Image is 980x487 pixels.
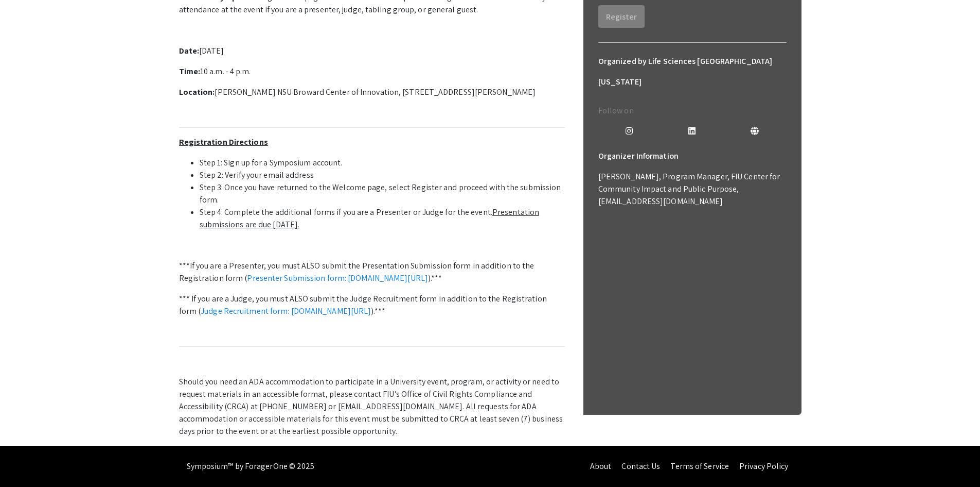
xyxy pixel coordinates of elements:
li: Step 3: Once you have returned to the Welcome page, select Register and proceed with the submissi... [200,181,565,206]
a: Judge Recruitment form: [DOMAIN_NAME][URL] [201,306,371,316]
u: Presentation submissions are due [DATE]. [200,207,540,230]
a: Contact Us [621,461,660,472]
a: Presenter Submission form: [DOMAIN_NAME][URL] [247,273,428,283]
strong: Location: [179,87,215,97]
div: Symposium™ by ForagerOne © 2025 [187,446,315,487]
p: [PERSON_NAME], Program Manager, FIU Center for Community Impact and Public Purpose, [EMAIL_ADDRES... [598,171,787,208]
button: Register [598,5,645,28]
li: Step 2: Verify your email address [200,169,565,181]
li: Step 4: Complete the additional forms if you are a Presenter or Judge for the event. [200,206,565,231]
h6: Organized by Life Sciences [GEOGRAPHIC_DATA][US_STATE] [598,51,787,92]
a: Terms of Service [670,461,729,472]
p: ***If you are a Presenter, you must ALSO submit the Presentation Submission form in addition to t... [179,260,565,284]
p: [PERSON_NAME] NSU Broward Center of Innovation, [STREET_ADDRESS][PERSON_NAME] [179,86,565,98]
p: Follow on [598,105,787,117]
h6: Organizer Information [598,146,787,166]
p: *** If you are a Judge, you must ALSO submit the Judge Recruitment form in addition to the Regist... [179,293,565,317]
li: Step 1: Sign up for a Symposium account. [200,157,565,169]
a: About [590,461,612,472]
p: [DATE] [179,45,565,57]
iframe: Chat [8,441,44,479]
p: 10 a.m. - 4 p.m. [179,65,565,78]
u: Registration Directions [179,137,268,147]
strong: Time: [179,66,201,77]
strong: Date: [179,45,200,56]
a: Privacy Policy [739,461,788,472]
p: Should you need an ADA accommodation to participate in a University event, program, or activity o... [179,376,565,438]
